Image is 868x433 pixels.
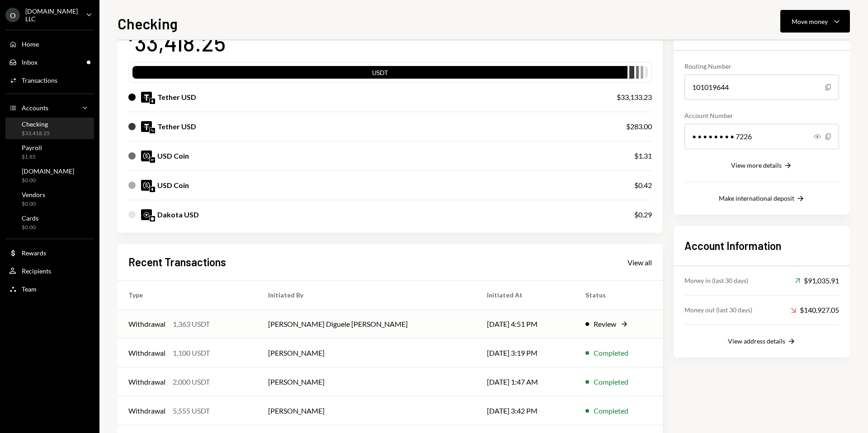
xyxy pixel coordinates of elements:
[728,337,785,345] div: View address details
[684,238,839,253] h2: Account Information
[634,180,652,191] div: $0.42
[719,194,794,202] div: Make international deposit
[257,339,476,367] td: [PERSON_NAME]
[257,281,476,310] th: Initiated By
[5,72,94,88] a: Transactions
[22,144,42,151] div: Payroll
[128,348,165,358] div: Withdrawal
[684,111,839,120] div: Account Number
[22,40,39,48] div: Home
[141,180,152,191] img: USDC
[173,348,210,358] div: 1,100 USDT
[5,118,94,139] a: Checking$33,418.25
[5,36,94,52] a: Home
[22,249,46,257] div: Rewards
[476,310,575,339] td: [DATE] 4:51 PM
[132,68,627,80] div: USDT
[476,396,575,425] td: [DATE] 3:42 PM
[684,305,752,315] div: Money out (last 30 days)
[22,120,50,128] div: Checking
[257,396,476,425] td: [PERSON_NAME]
[627,258,652,267] div: View all
[22,130,50,137] div: $33,418.25
[157,92,196,103] div: Tether USD
[157,209,199,220] div: Dakota USD
[634,209,652,220] div: $0.29
[22,104,48,112] div: Accounts
[594,405,628,416] div: Completed
[157,121,196,132] div: Tether USD
[719,194,805,204] button: Make international deposit
[128,405,165,416] div: Withdrawal
[118,281,257,310] th: Type
[791,305,839,315] div: $140,927.05
[22,76,57,84] div: Transactions
[22,214,38,222] div: Cards
[173,377,210,387] div: 2,000 USDT
[157,180,189,191] div: USD Coin
[141,209,152,220] img: DKUSD
[128,254,226,269] h2: Recent Transactions
[684,61,839,71] div: Routing Number
[5,212,94,233] a: Cards$0.00
[780,10,850,33] button: Move money
[22,224,38,231] div: $0.00
[141,121,152,132] img: USDT
[627,257,652,267] a: View all
[22,58,38,66] div: Inbox
[128,319,165,329] div: Withdrawal
[5,245,94,261] a: Rewards
[684,75,839,100] div: 101019644
[150,128,155,133] img: polygon-mainnet
[22,153,42,161] div: $1.85
[150,216,155,221] img: base-mainnet
[118,14,178,33] h1: Checking
[476,367,575,396] td: [DATE] 1:47 AM
[684,124,839,149] div: • • • • • • • • 7226
[476,339,575,367] td: [DATE] 3:19 PM
[141,151,152,161] img: USDC
[22,191,45,198] div: Vendors
[594,319,616,329] div: Review
[5,188,94,210] a: Vendors$0.00
[157,151,189,161] div: USD Coin
[5,281,94,297] a: Team
[594,377,628,387] div: Completed
[5,99,94,116] a: Accounts
[617,92,652,103] div: $33,133.23
[5,8,20,22] div: O
[792,17,828,26] div: Move money
[5,263,94,279] a: Recipients
[150,187,155,192] img: ethereum-mainnet
[476,281,575,310] th: Initiated At
[25,7,79,23] div: [DOMAIN_NAME] LLC
[731,161,782,169] div: View more details
[626,121,652,132] div: $283.00
[257,367,476,396] td: [PERSON_NAME]
[594,348,628,358] div: Completed
[5,54,94,70] a: Inbox
[135,28,226,57] div: 33,418.25
[795,275,839,286] div: $91,035.91
[684,276,748,285] div: Money in (last 30 days)
[731,161,793,171] button: View more details
[22,267,51,275] div: Recipients
[173,405,210,416] div: 5,555 USDT
[634,151,652,161] div: $1.31
[150,99,155,104] img: ethereum-mainnet
[5,165,94,186] a: [DOMAIN_NAME]$0.00
[22,285,37,293] div: Team
[5,141,94,163] a: Payroll$1.85
[22,177,74,184] div: $0.00
[257,310,476,339] td: [PERSON_NAME] Diguele [PERSON_NAME]
[728,337,796,347] button: View address details
[128,377,165,387] div: Withdrawal
[141,92,152,103] img: USDT
[173,319,210,329] div: 1,363 USDT
[150,157,155,163] img: optimism-mainnet
[22,200,45,208] div: $0.00
[22,167,74,175] div: [DOMAIN_NAME]
[575,281,663,310] th: Status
